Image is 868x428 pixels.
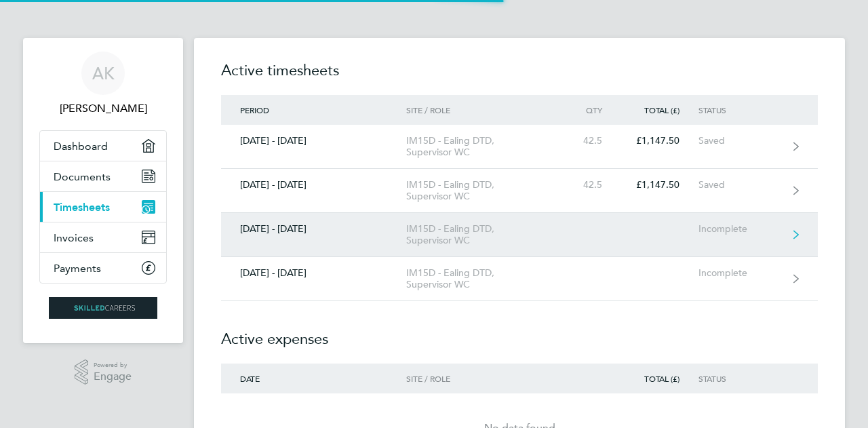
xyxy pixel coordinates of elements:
[94,359,132,371] span: Powered by
[40,192,166,222] a: Timesheets
[221,60,818,95] h2: Active timesheets
[39,52,167,117] a: AK[PERSON_NAME]
[406,374,561,383] div: Site / Role
[40,253,166,283] a: Payments
[698,267,782,279] div: Incomplete
[54,140,108,153] span: Dashboard
[221,223,406,235] div: [DATE] - [DATE]
[221,257,818,301] a: [DATE] - [DATE]IM15D - Ealing DTD, Supervisor WCIncomplete
[406,223,561,246] div: IM15D - Ealing DTD, Supervisor WC
[221,301,818,364] h2: Active expenses
[698,135,782,147] div: Saved
[621,374,698,383] div: Total (£)
[698,179,782,191] div: Saved
[54,231,94,244] span: Invoices
[698,374,782,383] div: Status
[92,64,115,82] span: AK
[406,135,561,158] div: IM15D - Ealing DTD, Supervisor WC
[621,179,698,191] div: £1,147.50
[406,179,561,202] div: IM15D - Ealing DTD, Supervisor WC
[54,262,101,275] span: Payments
[40,161,166,191] a: Documents
[94,371,132,383] span: Engage
[698,105,782,115] div: Status
[40,222,166,252] a: Invoices
[240,104,269,115] span: Period
[54,170,111,183] span: Documents
[54,201,110,214] span: Timesheets
[39,297,167,319] a: Go to home page
[221,169,818,213] a: [DATE] - [DATE]IM15D - Ealing DTD, Supervisor WC42.5£1,147.50Saved
[221,179,406,191] div: [DATE] - [DATE]
[221,125,818,169] a: [DATE] - [DATE]IM15D - Ealing DTD, Supervisor WC42.5£1,147.50Saved
[39,100,167,117] span: Ahmet Kadiu
[406,267,561,290] div: IM15D - Ealing DTD, Supervisor WC
[698,223,782,235] div: Incomplete
[561,135,621,147] div: 42.5
[221,135,406,147] div: [DATE] - [DATE]
[561,179,621,191] div: 42.5
[406,105,561,115] div: Site / Role
[75,359,132,385] a: Powered byEngage
[221,374,406,383] div: Date
[23,38,183,343] nav: Main navigation
[621,105,698,115] div: Total (£)
[561,105,621,115] div: Qty
[221,213,818,257] a: [DATE] - [DATE]IM15D - Ealing DTD, Supervisor WCIncomplete
[49,297,157,319] img: skilledcareers-logo-retina.png
[40,131,166,161] a: Dashboard
[221,267,406,279] div: [DATE] - [DATE]
[621,135,698,147] div: £1,147.50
